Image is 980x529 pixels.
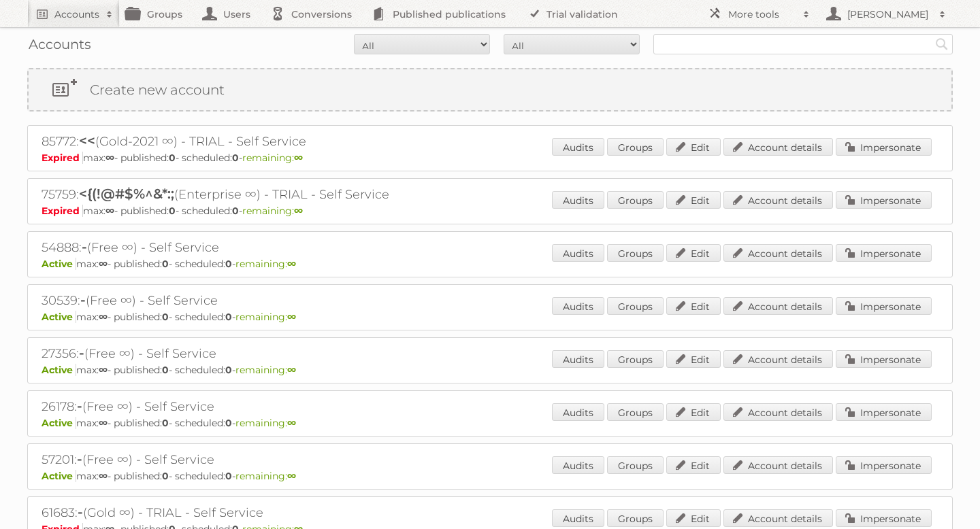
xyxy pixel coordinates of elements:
strong: ∞ [294,152,303,164]
a: Edit [666,191,721,209]
h2: 85772: (Gold-2021 ∞) - TRIAL - Self Service [42,133,518,150]
a: Edit [666,403,721,421]
a: Impersonate [836,403,932,421]
span: - [82,239,87,255]
strong: 0 [162,417,169,429]
a: Account details [723,456,833,474]
a: Account details [723,297,833,315]
strong: 0 [225,364,232,376]
span: <{(!@#$%^&*:; [79,186,174,202]
h2: 75759: (Enterprise ∞) - TRIAL - Self Service [42,186,518,203]
h2: More tools [728,7,796,21]
span: - [78,504,83,520]
strong: 0 [162,258,169,270]
a: Audits [552,297,604,315]
a: Impersonate [836,456,932,474]
a: Audits [552,244,604,262]
span: Active [42,470,76,482]
strong: 0 [162,311,169,323]
p: max: - published: - scheduled: - [42,258,938,270]
a: Account details [723,138,833,156]
strong: 0 [169,152,176,164]
a: Edit [666,244,721,262]
a: Groups [607,350,664,368]
span: - [80,292,86,308]
span: - [77,451,82,467]
span: Active [42,417,76,429]
h2: [PERSON_NAME] [844,7,932,21]
span: - [79,345,84,361]
a: Account details [723,509,833,527]
a: Groups [607,509,664,527]
strong: ∞ [287,364,296,376]
a: Audits [552,138,604,156]
span: Expired [42,152,83,164]
a: Audits [552,456,604,474]
p: max: - published: - scheduled: - [42,364,938,376]
input: Search [932,34,952,54]
p: max: - published: - scheduled: - [42,417,938,429]
span: remaining: [235,417,296,429]
h2: 30539: (Free ∞) - Self Service [42,292,518,309]
strong: 0 [232,205,239,217]
strong: ∞ [294,205,303,217]
span: Expired [42,205,83,217]
a: Impersonate [836,191,932,209]
a: Audits [552,350,604,368]
a: Impersonate [836,244,932,262]
p: max: - published: - scheduled: - [42,152,938,164]
strong: ∞ [99,311,108,323]
strong: ∞ [99,258,108,270]
h2: 54888: (Free ∞) - Self Service [42,239,518,256]
a: Account details [723,244,833,262]
a: Audits [552,509,604,527]
strong: ∞ [287,417,296,429]
h2: Accounts [54,7,99,21]
h2: 26178: (Free ∞) - Self Service [42,398,518,415]
p: max: - published: - scheduled: - [42,205,938,217]
strong: ∞ [99,417,108,429]
h2: 61683: (Gold ∞) - TRIAL - Self Service [42,504,518,522]
strong: 0 [162,470,169,482]
h2: 27356: (Free ∞) - Self Service [42,345,518,362]
span: remaining: [235,364,296,376]
a: Edit [666,297,721,315]
strong: 0 [169,205,176,217]
span: Active [42,258,76,270]
span: remaining: [242,152,303,164]
strong: ∞ [287,470,296,482]
strong: ∞ [105,205,114,217]
p: max: - published: - scheduled: - [42,470,938,482]
a: Account details [723,191,833,209]
strong: 0 [225,470,232,482]
strong: ∞ [105,152,114,164]
span: remaining: [235,258,296,270]
a: Groups [607,456,664,474]
a: Impersonate [836,297,932,315]
strong: 0 [225,311,232,323]
a: Groups [607,191,664,209]
h2: 57201: (Free ∞) - Self Service [42,451,518,468]
span: - [77,398,82,414]
p: max: - published: - scheduled: - [42,311,938,323]
span: remaining: [242,205,303,217]
a: Groups [607,297,664,315]
a: Audits [552,191,604,209]
a: Groups [607,244,664,262]
strong: 0 [225,258,232,270]
a: Account details [723,350,833,368]
span: remaining: [235,470,296,482]
span: remaining: [235,311,296,323]
a: Edit [666,509,721,527]
a: Audits [552,403,604,421]
strong: ∞ [99,364,108,376]
a: Impersonate [836,138,932,156]
span: << [79,133,95,149]
span: Active [42,364,76,376]
a: Edit [666,456,721,474]
strong: ∞ [99,470,108,482]
a: Account details [723,403,833,421]
strong: ∞ [287,311,296,323]
a: Create new account [29,69,951,110]
a: Edit [666,350,721,368]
